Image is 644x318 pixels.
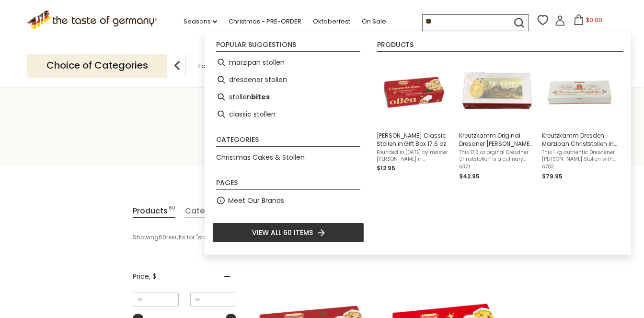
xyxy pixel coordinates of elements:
[539,54,621,185] li: Kreutzkamm Dresden Marzipan Christstollen in white gift pack, 35.3 oz (1000g)
[149,271,156,281] span: , $
[542,131,618,148] span: Kreutzkamm Dresden Marzipan Christstollen in white gift pack, 35.3 oz (1000g)
[184,16,217,27] a: Seasons
[377,164,395,172] span: $12.95
[133,293,179,306] input: Minimum value
[542,58,618,181] a: Kreutzkamm Dresden Marzipan Christstollen in white gift pack, 35.3 oz (1000g)This 1 kg authentic ...
[460,172,480,180] span: $42.95
[212,192,364,209] li: Meet Our Brands
[185,204,232,218] a: View Categories Tab
[169,204,175,217] span: 60
[456,54,539,185] li: Kreutzkamm Original Dresdner Christ Stollen in red gift box, 17.6 oz (500g)
[377,149,452,163] span: Founded in [DATE] by master [PERSON_NAME] in [GEOGRAPHIC_DATA], [GEOGRAPHIC_DATA], [PERSON_NAME] ...
[27,54,167,77] p: Choice of Categories
[30,125,614,147] h1: Search results
[362,16,386,27] a: On Sale
[216,41,360,52] li: Popular suggestions
[252,227,313,238] span: View all 60 items
[542,172,563,180] span: $79.95
[216,152,305,163] a: Christmas Cakes & Stollen
[133,271,156,282] span: Price
[168,56,187,75] img: previous arrow
[212,223,364,243] li: View all 60 items
[542,149,618,163] span: This 1 kg authentic Dresdener [PERSON_NAME] Stollen with a core of premium marzipan is a culinary...
[212,54,364,71] li: marzipan stollen
[313,16,350,27] a: Oktoberfest
[212,106,364,123] li: classic stollen
[567,14,608,29] button: $0.00
[377,58,452,181] a: Kuchenmeister Classic Stollen Box[PERSON_NAME] Classic Stollen in Gift Box 17.6 ozFounded in [DAT...
[586,16,602,24] span: $0.00
[460,131,535,148] span: Kreutzkamm Original Dresdner [PERSON_NAME] Stollen in red gift box, 17.6 oz (500g)
[212,71,364,88] li: dresdener stollen
[460,164,535,170] span: 6321
[229,16,301,27] a: Christmas - PRE-ORDER
[205,32,631,255] div: Instant Search Results
[212,88,364,106] li: stollen bites
[190,293,236,306] input: Maximum value
[460,149,535,163] span: This 17.6 oz orginal Dresdner Christstollen is a culinary delight packaged in a decorative gift b...
[251,92,270,103] b: bites
[216,179,360,190] li: Pages
[133,229,365,246] div: Showing results for " "
[228,195,284,206] a: Meet Our Brands
[216,136,360,147] li: Categories
[377,41,623,52] li: Products
[133,204,175,218] a: View Products Tab
[212,149,364,166] li: Christmas Cakes & Stollen
[377,131,452,148] span: [PERSON_NAME] Classic Stollen in Gift Box 17.6 oz
[460,58,535,181] a: Kreutzkamm Original Dresdner [PERSON_NAME] Stollen in red gift box, 17.6 oz (500g)This 17.6 oz or...
[199,62,254,70] a: Food By Category
[159,233,166,242] b: 60
[373,54,456,185] li: Kuchenmeister Classic Stollen in Gift Box 17.6 oz
[542,164,618,170] span: 6703
[379,58,449,127] img: Kuchenmeister Classic Stollen Box
[179,295,190,304] span: –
